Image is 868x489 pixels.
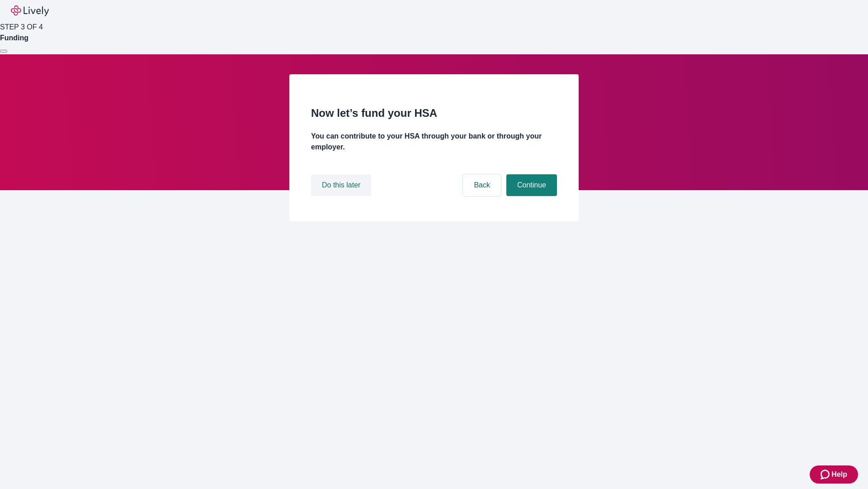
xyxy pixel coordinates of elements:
[311,174,371,196] button: Do this later
[821,469,831,480] svg: Zendesk support icon
[11,5,49,16] img: Lively
[506,174,557,196] button: Continue
[831,469,847,480] span: Help
[463,174,501,196] button: Back
[311,131,557,153] h4: You can contribute to your HSA through your bank or through your employer.
[311,105,557,121] h2: Now let’s fund your HSA
[810,465,858,484] button: Zendesk support iconHelp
